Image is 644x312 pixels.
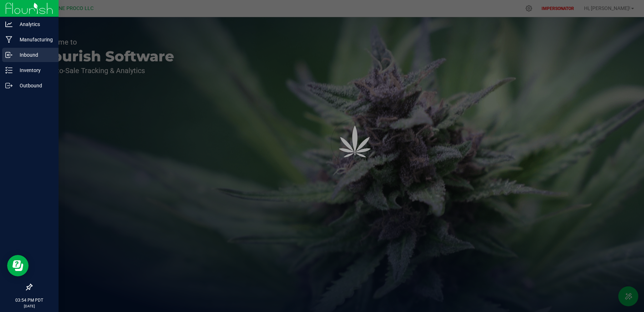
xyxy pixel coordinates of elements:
p: Analytics [12,20,55,29]
inline-svg: Analytics [5,21,12,28]
iframe: Resource center [7,255,29,276]
inline-svg: Inbound [5,51,12,58]
inline-svg: Outbound [5,82,12,89]
p: [DATE] [3,303,55,309]
inline-svg: Inventory [5,67,12,74]
p: Inventory [12,66,55,75]
p: Inbound [12,51,55,59]
p: Outbound [12,81,55,90]
p: 03:54 PM PDT [3,297,55,303]
inline-svg: Manufacturing [5,36,12,43]
p: Manufacturing [12,35,55,44]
